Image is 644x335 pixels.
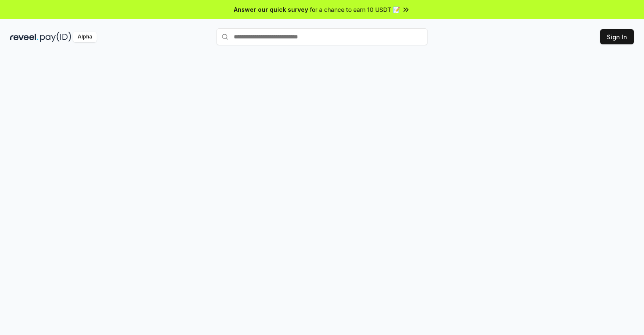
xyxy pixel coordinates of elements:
[310,5,400,14] span: for a chance to earn 10 USDT 📝
[40,32,71,42] img: pay_id
[234,5,308,14] span: Answer our quick survey
[600,29,634,44] button: Sign In
[10,32,38,42] img: reveel_dark
[73,32,97,42] div: Alpha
